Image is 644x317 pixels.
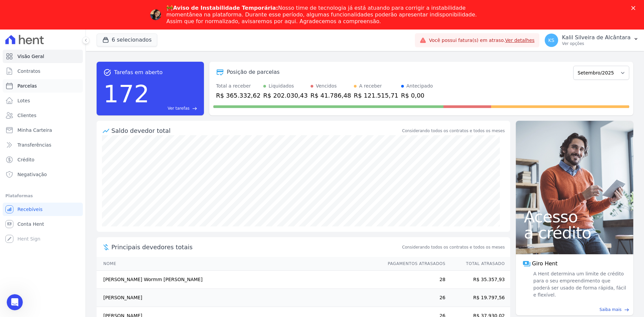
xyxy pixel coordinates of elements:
[17,53,44,60] span: Visão Geral
[562,34,631,41] p: Kalil Silveira de Alcântara
[17,171,47,178] span: Negativação
[548,38,554,43] span: KS
[17,221,44,227] span: Conta Hent
[227,68,280,76] div: Posição de parcelas
[17,206,43,213] span: Recebíveis
[17,83,37,89] span: Parcelas
[520,307,629,313] a: Saiba mais east
[5,192,80,200] div: Plataformas
[168,105,190,111] span: Ver tarefas
[150,9,161,20] img: Profile image for Adriane
[429,37,535,44] span: Você possui fatura(s) em atraso.
[3,138,83,152] a: Transferências
[446,257,510,271] th: Total Atrasado
[3,109,83,122] a: Clientes
[3,168,83,181] a: Negativação
[524,209,625,225] span: Acesso
[539,31,644,50] button: KS Kalil Silveira de Alcântara Ver opções
[114,68,163,76] span: Tarefas em aberto
[631,6,638,10] div: Fechar
[3,203,83,216] a: Recebíveis
[97,34,157,46] button: 6 selecionados
[3,123,83,137] a: Minha Carteira
[3,50,83,63] a: Visão Geral
[7,294,23,310] iframe: Intercom live chat
[599,307,622,313] span: Saiba mais
[3,64,83,78] a: Contratos
[17,127,52,134] span: Minha Carteira
[216,91,261,100] div: R$ 365.332,62
[3,153,83,166] a: Crédito
[505,38,535,43] a: Ver detalhes
[103,76,149,111] div: 172
[166,5,483,25] div: 🚧 Nosso time de tecnologia já está atuando para corrigir a instabilidade momentânea na plataforma...
[97,271,381,289] td: [PERSON_NAME] Wormm [PERSON_NAME]
[3,94,83,107] a: Lotes
[359,83,382,90] div: A receber
[624,307,629,312] span: east
[97,289,381,307] td: [PERSON_NAME]
[562,41,631,46] p: Ver opções
[216,83,261,90] div: Total a receber
[311,91,351,100] div: R$ 41.786,48
[17,156,35,163] span: Crédito
[524,225,625,241] span: a crédito
[103,68,111,76] span: task_alt
[316,83,337,90] div: Vencidos
[17,142,51,148] span: Transferências
[17,97,30,104] span: Lotes
[97,257,381,271] th: Nome
[402,244,505,250] span: Considerando todos os contratos e todos os meses
[401,91,433,100] div: R$ 0,00
[532,260,557,268] span: Giro Hent
[407,83,433,90] div: Antecipado
[111,243,401,252] span: Principais devedores totais
[402,128,505,134] div: Considerando todos os contratos e todos os meses
[381,289,446,307] td: 26
[3,79,83,93] a: Parcelas
[263,91,308,100] div: R$ 202.030,43
[381,257,446,271] th: Pagamentos Atrasados
[532,270,627,299] span: A Hent determina um limite de crédito para o seu empreendimento que poderá ser usado de forma ráp...
[354,91,398,100] div: R$ 121.515,71
[17,68,40,74] span: Contratos
[111,126,401,135] div: Saldo devedor total
[173,5,278,11] b: Aviso de Instabilidade Temporária:
[3,217,83,231] a: Conta Hent
[446,289,510,307] td: R$ 19.797,56
[152,105,197,111] a: Ver tarefas east
[17,112,36,119] span: Clientes
[446,271,510,289] td: R$ 35.357,93
[269,83,294,90] div: Liquidados
[192,106,197,111] span: east
[381,271,446,289] td: 28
